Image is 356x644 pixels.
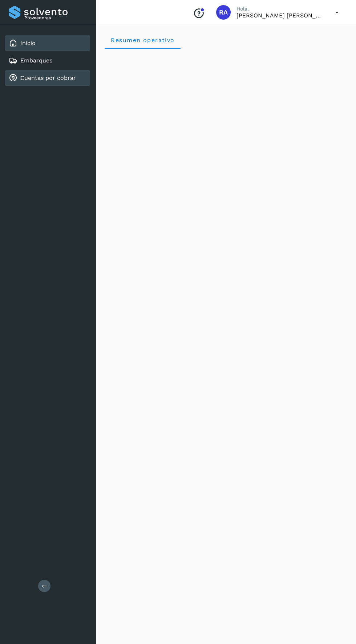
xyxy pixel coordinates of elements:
[236,12,324,19] p: Raphael Argenis Rubio Becerril
[236,6,324,12] p: Hola,
[24,15,87,20] p: Proveedores
[20,57,52,64] a: Embarques
[5,70,90,86] div: Cuentas por cobrar
[20,74,76,81] a: Cuentas por cobrar
[20,40,36,46] a: Inicio
[110,37,175,44] span: Resumen operativo
[5,35,90,51] div: Inicio
[5,53,90,69] div: Embarques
